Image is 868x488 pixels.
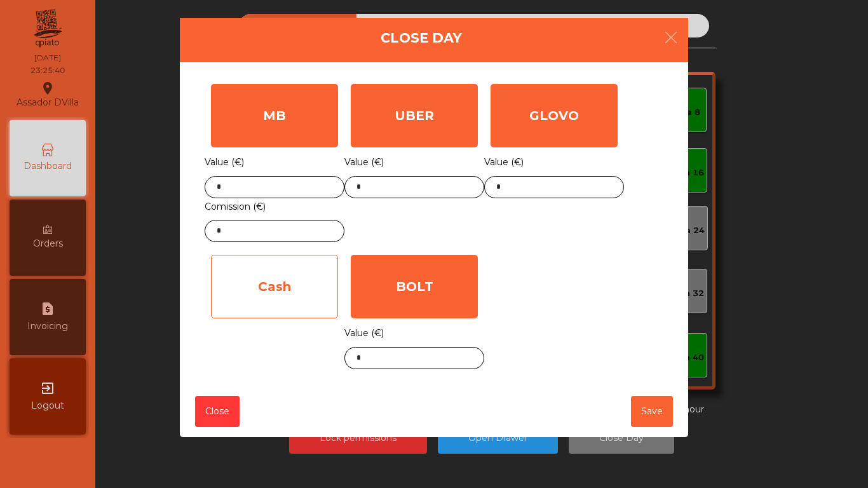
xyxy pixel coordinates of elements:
button: Close [195,396,240,427]
div: UBER [351,84,478,147]
div: MB [211,84,338,147]
div: GLOVO [491,84,618,147]
label: Value (€) [344,154,384,171]
label: Value (€) [344,325,384,342]
div: Cash [211,255,338,318]
button: Save [631,396,673,427]
label: Value (€) [205,154,244,171]
div: BOLT [351,255,478,318]
label: Comission (€) [205,198,266,215]
h4: Close Day [381,29,462,48]
label: Value (€) [484,154,524,171]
